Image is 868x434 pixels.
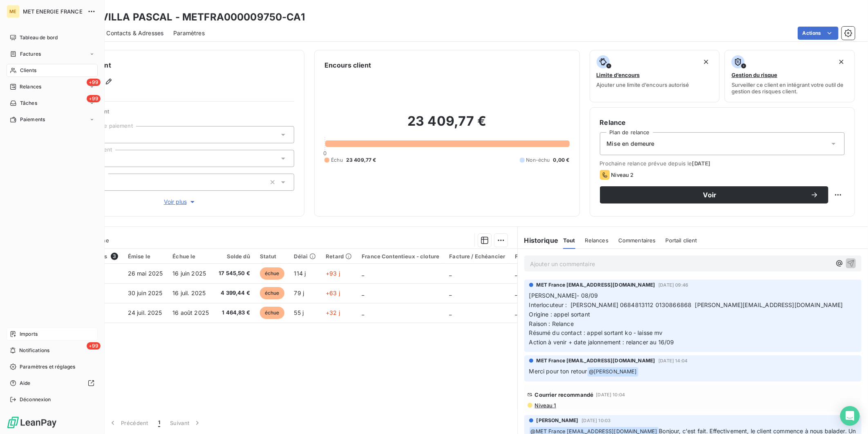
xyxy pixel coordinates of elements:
[20,116,45,123] span: Paiements
[529,339,674,346] span: Action à venir + date jalonnement : relancer au 16/09
[164,198,197,206] span: Voir plus
[515,289,517,296] span: _
[840,406,860,426] div: Open Intercom Messenger
[7,416,57,429] img: Logo LeanPay
[128,253,163,260] div: Émise le
[20,50,41,58] span: Factures
[111,253,118,260] span: 3
[172,270,206,277] span: 16 juin 2025
[219,253,250,260] div: Solde dû
[518,235,559,245] h6: Historique
[260,307,284,319] span: échue
[260,253,284,260] div: Statut
[20,363,75,371] span: Paramètres et réglages
[331,156,343,164] span: Échu
[529,368,587,375] span: Merci pour ton retour
[362,270,364,277] span: _
[294,270,306,277] span: 114 j
[66,108,294,120] span: Propriétés Client
[128,270,163,277] span: 26 mai 2025
[165,414,206,432] button: Suivant
[798,27,839,40] button: Actions
[732,72,777,78] span: Gestion du risque
[20,380,31,387] span: Aide
[529,301,843,308] span: Interlocuteur : [PERSON_NAME] 0684813112 0130866868 [PERSON_NAME][EMAIL_ADDRESS][DOMAIN_NAME]
[515,253,600,260] div: France Contentieux - ouverture
[607,140,655,148] span: Mise en demeure
[526,156,550,164] span: Non-échu
[529,320,574,327] span: Raison : Relance
[23,8,83,15] span: MET ENERGIE FRANCE
[20,99,37,107] span: Tâches
[106,29,163,37] span: Contacts & Adresses
[600,186,828,203] button: Voir
[611,172,634,178] span: Niveau 2
[563,237,575,244] span: Tout
[324,113,569,138] h2: 23 409,77 €
[20,67,36,74] span: Clients
[323,150,327,156] span: 0
[588,367,638,377] span: @ [PERSON_NAME]
[537,357,655,364] span: MET France [EMAIL_ADDRESS][DOMAIN_NAME]
[19,347,49,354] span: Notifications
[172,253,209,260] div: Échue le
[610,192,810,198] span: Voir
[600,118,845,127] h6: Relance
[172,289,206,296] span: 16 juil. 2025
[49,60,294,70] h6: Informations client
[294,253,316,260] div: Délai
[515,309,517,316] span: _
[590,50,720,102] button: Limite d’encoursAjouter une limite d’encours autorisé
[158,419,160,427] span: 1
[294,289,304,296] span: 79 j
[582,418,611,423] span: [DATE] 10:03
[529,329,663,336] span: Résumé du contact : appel sortant ko - laisse mv
[104,414,153,432] button: Précédent
[449,270,452,277] span: _
[294,309,304,316] span: 55 j
[449,289,452,296] span: _
[449,309,452,316] span: _
[534,402,556,409] span: Niveau 1
[346,156,376,164] span: 23 409,77 €
[87,342,101,350] span: +99
[72,10,305,25] h3: AFUL VILLA PASCAL - METFRA000009750-CA1
[529,292,598,299] span: [PERSON_NAME]- 08/09
[153,414,165,432] button: 1
[87,79,101,86] span: +99
[326,270,340,277] span: +93 j
[692,160,711,167] span: [DATE]
[128,289,163,296] span: 30 juin 2025
[219,269,250,278] span: 17 545,50 €
[324,60,371,70] h6: Encours client
[597,72,640,78] span: Limite d’encours
[732,81,848,95] span: Surveiller ce client en intégrant votre outil de gestion des risques client.
[172,309,209,316] span: 16 août 2025
[449,253,505,260] div: Facture / Echéancier
[326,289,340,296] span: +63 j
[537,281,655,289] span: MET France [EMAIL_ADDRESS][DOMAIN_NAME]
[260,267,284,280] span: échue
[7,377,98,390] a: Aide
[618,237,656,244] span: Commentaires
[659,283,689,287] span: [DATE] 09:46
[515,270,517,277] span: _
[535,391,594,398] span: Courrier recommandé
[128,309,162,316] span: 24 juil. 2025
[362,289,364,296] span: _
[173,29,205,37] span: Paramètres
[537,417,579,424] span: [PERSON_NAME]
[666,237,697,244] span: Portail client
[725,50,855,102] button: Gestion du risqueSurveiller ce client en intégrant votre outil de gestion des risques client.
[596,392,625,397] span: [DATE] 10:04
[597,81,689,88] span: Ajouter une limite d’encours autorisé
[659,358,688,363] span: [DATE] 14:04
[529,311,590,318] span: Origine : appel sortant
[7,5,20,18] div: ME
[66,197,294,206] button: Voir plus
[326,309,340,316] span: +32 j
[362,309,364,316] span: _
[219,289,250,297] span: 4 399,44 €
[20,396,51,403] span: Déconnexion
[20,330,38,338] span: Imports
